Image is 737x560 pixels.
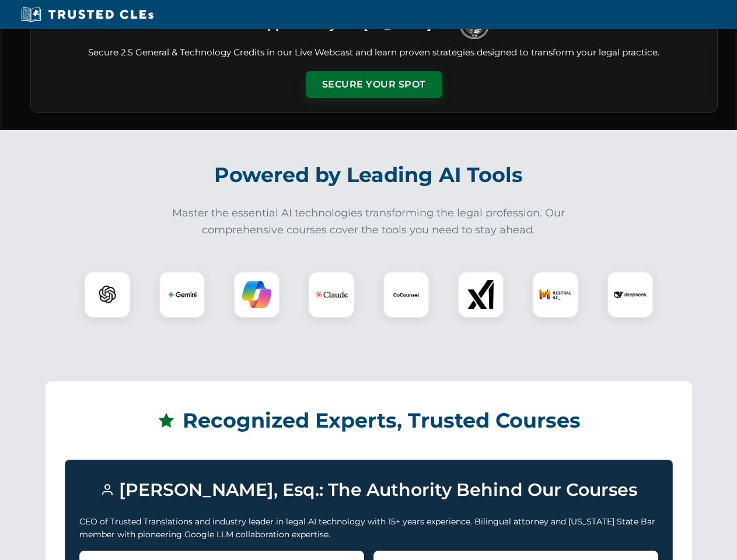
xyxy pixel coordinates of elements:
[18,6,157,23] img: Trusted CLEs
[65,400,673,441] h2: Recognized Experts, Trusted Courses
[457,271,504,318] div: xAI
[159,271,205,318] div: Gemini
[242,280,271,309] img: Copilot Logo
[607,271,654,318] div: DeepSeek
[46,155,692,195] h2: Powered by Leading AI Tools
[90,278,124,311] img: ChatGPT Logo
[306,71,442,98] button: Secure Your Spot
[392,280,421,309] img: CoCounsel Logo
[165,205,573,239] p: Master the essential AI technologies transforming the legal profession. Our comprehensive courses...
[167,280,197,309] img: Gemini Logo
[84,271,131,318] div: ChatGPT
[383,271,429,318] div: CoCounsel
[539,278,572,311] img: Mistral AI Logo
[532,271,579,318] div: Mistral AI
[233,271,280,318] div: Copilot
[614,278,647,311] img: DeepSeek Logo
[466,280,495,309] img: xAI Logo
[45,46,703,60] p: Secure 2.5 General & Technology Credits in our Live Webcast and learn proven strategies designed ...
[308,271,355,318] div: Claude
[79,515,658,541] p: CEO of Trusted Translations and industry leader in legal AI technology with 15+ years experience....
[79,474,658,506] h3: [PERSON_NAME], Esq.: The Authority Behind Our Courses
[315,278,348,311] img: Claude Logo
